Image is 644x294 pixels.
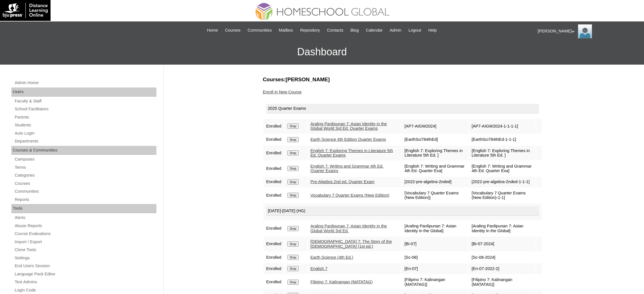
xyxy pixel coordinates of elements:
input: Drop [287,242,298,247]
a: Categories [14,172,156,179]
td: [Vocabulary 7 Quarter Exams (New Edition)-1-1] [469,188,535,203]
a: Mailbox [276,27,296,34]
td: Enrolled [263,161,284,176]
a: English 7: Writing and Grammar 4th Ed. Quarter Exams [311,164,384,173]
td: [2022-pre-algebra-2nded] [402,177,468,187]
a: Settings [14,254,156,262]
td: [2022-pre-algebra-2nded-1-1-1] [469,177,535,187]
img: Ariane Ebuen [578,24,592,38]
td: [En-07] [402,263,468,274]
a: Campuses [14,156,156,163]
a: English 7: Exploring Themes in Literature 5th Ed. Quarter Exams [311,148,393,158]
a: Pre-Algebra 2nd ed. Quarter Exam [311,179,374,184]
td: [English 7: Writing and Grammar 4th Ed. Quarter Exa] [402,161,468,176]
a: Alerts [14,214,156,221]
a: Faculty & Staff [14,98,156,105]
td: Enrolled [263,177,284,187]
td: [Sc-08] [402,252,468,263]
span: Communities [248,27,272,34]
h3: Dashboard [3,39,641,65]
input: Drop [287,166,298,171]
td: [EarthSci784thEd] [402,134,468,145]
a: Departments [14,138,156,145]
a: Clone Tools [14,246,156,253]
td: [Araling Panlipunan 7: Asian Identity in the Global] [469,221,535,236]
td: [AP7-AIGW2024] [402,119,468,134]
a: Vocabulary 7 Quarter Exams (New Edition) [311,193,389,198]
div: [DATE]-[DATE] (HG) [266,206,539,216]
td: Enrolled [263,188,284,203]
a: Araling Panlipunan 7: Asian Identity in the Global World 3rd Ed. [311,224,387,233]
span: Calendar [366,27,383,34]
td: [Filipino 7: Kalinangan (MATATAG)] [469,275,535,289]
td: Enrolled [263,134,284,145]
h3: Courses:[PERSON_NAME] [263,76,542,83]
img: logo-white.png [3,3,48,18]
a: Calendar [363,27,385,34]
a: Repository [297,27,323,34]
a: Test Admins [14,278,156,286]
div: Tools [11,204,156,213]
span: Logout [409,27,421,34]
span: Home [207,27,218,34]
span: Admin [390,27,401,34]
a: Enroll in New Course [263,90,302,94]
a: Communities [14,188,156,195]
a: Course Evaluations [14,230,156,237]
a: Abuse Reports [14,222,156,229]
a: Home [204,27,221,34]
span: Repository [300,27,320,34]
td: Enrolled [263,263,284,274]
td: Enrolled [263,275,284,289]
a: School Facilitators [14,106,156,113]
input: Drop [287,266,298,271]
span: Courses [225,27,241,34]
a: Auto Login [14,130,156,137]
input: Drop [287,226,298,231]
td: Enrolled [263,221,284,236]
input: Drop [287,255,298,260]
a: Courses [222,27,243,34]
a: Araling Panlipunan 7: Asian Identity in the Global World 3rd Ed. Quarter Exams [311,122,387,131]
a: Courses [14,180,156,187]
a: Reports [14,196,156,203]
input: Drop [287,137,298,142]
a: Earth Science 4th Edition Quarter Exams [311,137,386,142]
div: [PERSON_NAME] [538,24,638,38]
td: [Sc-08-2024] [469,252,535,263]
div: Users [11,87,156,96]
td: [Bi-07-2024] [469,236,535,251]
input: Drop [287,179,298,185]
a: Blog [348,27,361,34]
td: [Filipino 7: Kalinangan (MATATAG)] [402,275,468,289]
a: Filipino 7: Kalinangan (MATATAG) [311,280,373,284]
input: Drop [287,193,298,198]
a: Login Code [14,287,156,294]
input: Drop [287,280,298,285]
a: Help [425,27,440,34]
span: Contacts [327,27,343,34]
input: Drop [287,150,298,155]
td: [EarthSci784thEd-1-1-1] [469,134,535,145]
a: Students [14,122,156,129]
td: Enrolled [263,236,284,251]
div: Courses & Communities [11,146,156,155]
span: Help [428,27,437,34]
a: Language Pack Editor [14,271,156,278]
a: End Users Session [14,262,156,269]
td: [AP7-AIGW2024-1-1-1-1] [469,119,535,134]
td: [Araling Panlipunan 7: Asian Identity in the Global] [402,221,468,236]
a: Contacts [324,27,346,34]
a: Logout [406,27,424,34]
a: Import / Export [14,238,156,245]
a: Admin Home [14,79,156,86]
span: Mailbox [279,27,293,34]
td: [En-07-2022-2] [469,263,535,274]
a: Admin [387,27,404,34]
a: Terms [14,164,156,171]
span: Blog [350,27,359,34]
td: Enrolled [263,119,284,134]
a: Earth Science (4th Ed.) [311,255,353,260]
a: English 7 [311,266,328,271]
a: Communities [245,27,275,34]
